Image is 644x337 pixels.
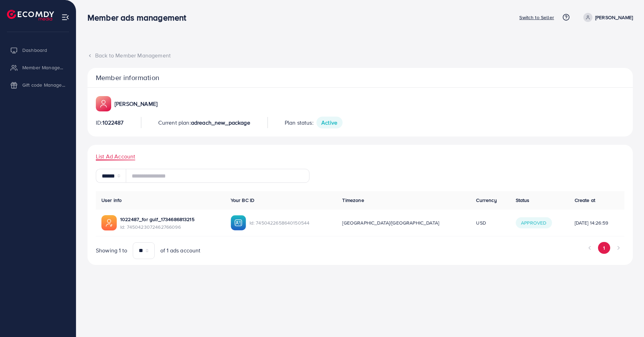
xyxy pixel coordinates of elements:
span: Showing 1 to [96,246,127,254]
span: Id: 7450423072462766096 [120,224,194,230]
img: ic-ba-acc.ded83a64.svg [231,215,246,230]
button: Go to page 1 [598,242,610,254]
p: ID: [96,118,124,127]
p: 1022487_for gulf_1734686813215 [120,215,194,224]
div: Back to Member Management [87,52,633,60]
p: [PERSON_NAME] [115,100,158,108]
ul: Pagination [584,242,624,254]
span: USD [476,219,486,226]
span: Status [516,197,530,204]
span: Currency [476,197,497,204]
img: logo [7,10,54,21]
span: of 1 ads account [160,246,201,254]
p: Plan status: [285,118,343,127]
img: ic-ads-acc.e4c84228.svg [101,215,117,230]
span: Timezone [342,197,364,204]
span: Approved [516,217,552,228]
div: [DATE] 14:26:59 [575,219,619,226]
p: Switch to Seller [519,13,554,22]
p: [PERSON_NAME] [595,13,633,22]
h3: Member ads management [87,13,192,23]
span: List Ad Account [96,152,135,160]
p: Current plan: [158,118,250,127]
span: Active [316,117,343,128]
p: Member information [96,73,624,82]
span: adreach_new_package [191,119,250,126]
a: [PERSON_NAME] [581,13,633,22]
span: Id: 7450422658640150544 [250,219,310,226]
span: User info [101,197,122,204]
span: Your BC ID [231,197,255,204]
img: menu [61,13,69,21]
img: ic-member-manager.00abd3e0.svg [96,96,111,111]
span: [GEOGRAPHIC_DATA]/[GEOGRAPHIC_DATA] [342,219,439,226]
span: Create at [575,197,595,204]
span: 1022487 [102,119,123,126]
